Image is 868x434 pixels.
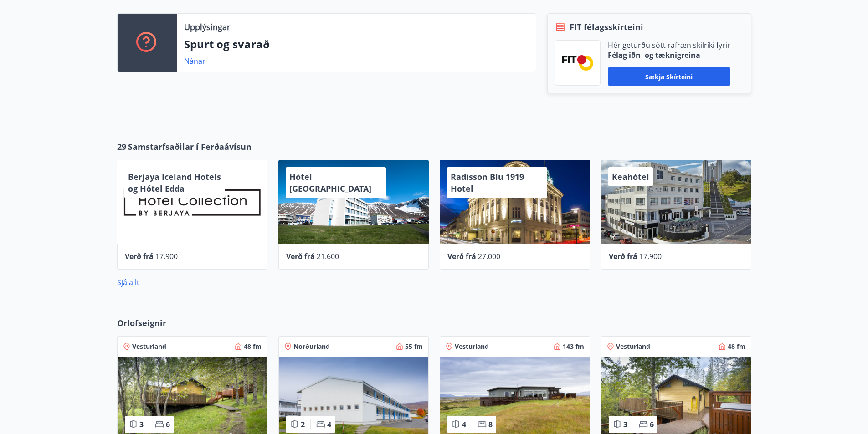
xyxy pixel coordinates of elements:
[447,251,476,261] span: Verð frá
[608,50,730,60] p: Félag iðn- og tæknigreina
[155,251,178,261] span: 17.900
[289,171,371,194] span: Hótel [GEOGRAPHIC_DATA]
[451,171,524,194] span: Radisson Blu 1919 Hotel
[128,141,252,153] span: Samstarfsaðilar í Ferðaávísun
[244,342,262,351] span: 48 fm
[570,21,643,33] span: FIT félagsskírteini
[650,419,654,429] span: 6
[184,56,205,66] a: Nánar
[608,67,730,86] button: Sækja skírteini
[616,342,650,351] span: Vesturland
[139,419,144,429] span: 3
[293,342,330,351] span: Norðurland
[639,251,662,261] span: 17.900
[132,342,166,351] span: Vesturland
[623,419,627,429] span: 3
[405,342,423,351] span: 55 fm
[488,419,493,429] span: 8
[455,342,489,351] span: Vesturland
[301,419,305,429] span: 2
[609,251,637,261] span: Verð frá
[286,251,315,261] span: Verð frá
[462,419,466,429] span: 4
[562,55,593,70] img: FPQVkF9lTnNbbaRSFyT17YYeljoOGk5m51IhT0bO.png
[608,40,730,50] p: Hér geturðu sótt rafræn skilríki fyrir
[184,21,230,33] p: Upplýsingar
[117,277,139,287] a: Sjá allt
[478,251,500,261] span: 27.000
[728,342,745,351] span: 48 fm
[128,171,221,194] span: Berjaya Iceland Hotels og Hótel Edda
[166,419,170,429] span: 6
[125,251,154,261] span: Verð frá
[327,419,331,429] span: 4
[184,36,529,52] p: Spurt og svarað
[117,317,166,329] span: Orlofseignir
[117,141,126,153] span: 29
[612,171,649,182] span: Keahótel
[317,251,339,261] span: 21.600
[563,342,584,351] span: 143 fm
